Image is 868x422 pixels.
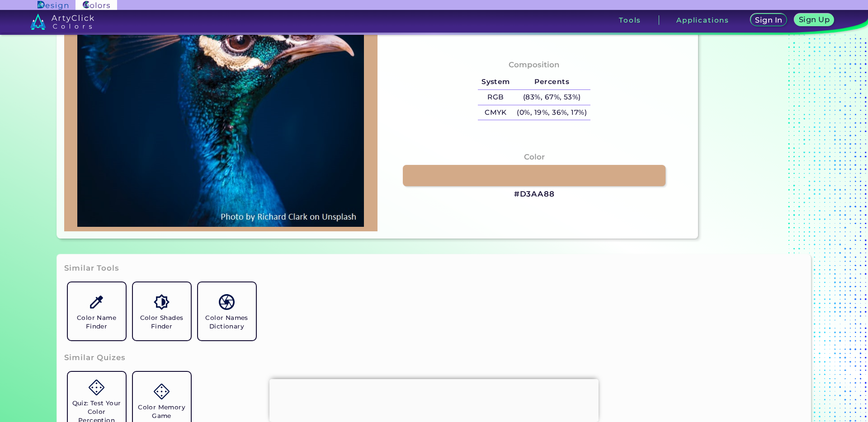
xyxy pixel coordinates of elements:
[524,150,545,164] h4: Color
[514,105,590,120] h5: (0%, 19%, 36%, 17%)
[509,58,560,71] h4: Composition
[137,314,187,331] h5: Color Shades Finder
[269,379,599,420] iframe: Advertisement
[154,294,170,310] img: icon_color_shades.svg
[64,352,126,363] h3: Similar Quizes
[64,263,119,274] h3: Similar Tools
[89,380,104,395] img: icon_game.svg
[619,17,641,23] h3: Tools
[30,14,94,30] img: logo_artyclick_colors_white.svg
[129,279,194,344] a: Color Shades Finder
[514,90,590,105] h5: (83%, 67%, 53%)
[752,14,785,26] a: Sign In
[756,17,781,23] h5: Sign In
[800,16,828,23] h5: Sign Up
[796,14,832,26] a: Sign Up
[478,75,513,89] h5: System
[478,105,513,120] h5: CMYK
[676,17,729,23] h3: Applications
[71,314,122,331] h5: Color Name Finder
[514,189,555,200] h3: #D3AA88
[38,1,68,9] img: ArtyClick Design logo
[64,279,129,344] a: Color Name Finder
[154,384,170,399] img: icon_game.svg
[219,294,235,310] img: icon_color_names_dictionary.svg
[514,75,590,89] h5: Percents
[137,403,187,420] h5: Color Memory Game
[89,294,104,310] img: icon_color_name_finder.svg
[478,90,513,105] h5: RGB
[202,314,252,331] h5: Color Names Dictionary
[194,279,259,344] a: Color Names Dictionary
